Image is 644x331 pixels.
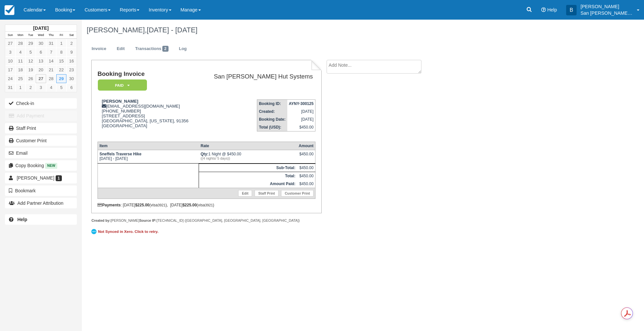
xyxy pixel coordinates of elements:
button: Bookmark [5,185,77,196]
strong: [DATE] [33,26,48,31]
th: Thu [46,32,56,39]
a: Staff Print [5,123,77,133]
a: Staff Print [255,190,278,197]
a: 28 [15,39,26,48]
td: [DATE] - [DATE] [98,150,199,163]
a: 28 [46,74,56,83]
th: Rate [199,142,297,150]
span: [DATE] - [DATE] [147,26,197,34]
p: San [PERSON_NAME] Hut Systems [581,10,633,16]
strong: [PERSON_NAME] [102,99,138,104]
a: 1 [15,83,26,92]
a: 3 [36,83,46,92]
th: Sun [5,32,15,39]
a: 14 [46,57,56,65]
span: New [45,163,57,168]
a: 27 [5,39,15,48]
a: Log [174,43,192,55]
b: Help [17,217,27,222]
strong: AYNY-300125 [289,101,314,106]
em: ((4 nights/ 5 days)) [201,156,295,160]
th: Wed [36,32,46,39]
span: [PERSON_NAME] [17,175,54,181]
h2: San [PERSON_NAME] Hut Systems [202,73,313,80]
button: Copy Booking New [5,160,77,171]
a: 7 [46,48,56,57]
a: 19 [26,65,36,74]
a: 26 [26,74,36,83]
i: Help [541,8,546,12]
a: 5 [56,83,66,92]
th: Mon [15,32,26,39]
a: 11 [15,57,26,65]
th: Sub-Total: [199,164,297,172]
a: 16 [66,57,77,65]
th: Fri [56,32,66,39]
a: 4 [15,48,26,57]
td: [DATE] [287,108,315,115]
strong: Qty [201,152,208,156]
td: $450.00 [297,172,315,180]
th: Booking Date: [257,115,287,123]
a: 31 [5,83,15,92]
a: Help [5,214,77,225]
h1: [PERSON_NAME], [87,26,560,34]
a: Paid [98,79,145,91]
span: 2 [162,46,169,52]
a: 25 [15,74,26,83]
td: 1 Night @ $450.00 [199,150,297,163]
a: 4 [46,83,56,92]
td: $450.00 [297,180,315,188]
a: 29 [56,74,66,83]
strong: Created by: [91,218,111,222]
strong: Sneffels Traverse Hike [99,152,141,156]
div: [EMAIL_ADDRESS][DOMAIN_NAME] [PHONE_NUMBER] [STREET_ADDRESS] [GEOGRAPHIC_DATA], [US_STATE], 91356... [98,99,199,136]
em: Paid [98,79,147,91]
th: Sat [66,32,77,39]
td: $450.00 [287,123,315,131]
a: Edit [238,190,252,197]
a: 5 [26,48,36,57]
a: Invoice [87,43,111,55]
button: Email [5,148,77,158]
strong: Payments [98,203,121,207]
a: 15 [56,57,66,65]
a: 21 [46,65,56,74]
a: 23 [66,65,77,74]
div: $450.00 [299,152,313,162]
a: 17 [5,65,15,74]
td: $450.00 [297,164,315,172]
div: [PERSON_NAME] [TECHNICAL_ID] ([GEOGRAPHIC_DATA], [GEOGRAPHIC_DATA], [GEOGRAPHIC_DATA]) [91,218,321,223]
td: [DATE] [287,115,315,123]
a: Edit [112,43,130,55]
th: Item [98,142,199,150]
th: Booking ID: [257,100,287,108]
a: 2 [26,83,36,92]
a: Customer Print [5,135,77,146]
button: Add Partner Attribution [5,198,77,208]
a: 20 [36,65,46,74]
a: [PERSON_NAME] 1 [5,173,77,183]
th: Total: [199,172,297,180]
img: checkfront-main-nav-mini-logo.png [5,5,14,15]
a: 18 [15,65,26,74]
a: 8 [56,48,66,57]
a: 10 [5,57,15,65]
div: B [566,5,577,15]
a: 24 [5,74,15,83]
a: Not Synced in Xero. Click to retry. [91,228,160,235]
a: 6 [36,48,46,57]
div: : [DATE] (visa ), [DATE] (visa ) [98,203,315,207]
a: 31 [46,39,56,48]
th: Created: [257,108,287,115]
a: 3 [5,48,15,57]
a: 29 [26,39,36,48]
strong: $225.00 [135,203,149,207]
a: 30 [36,39,46,48]
button: Add Payment [5,111,77,121]
th: Total (USD): [257,123,287,131]
th: Tue [26,32,36,39]
a: 1 [56,39,66,48]
small: 3921 [205,203,213,207]
p: [PERSON_NAME] [581,3,633,10]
